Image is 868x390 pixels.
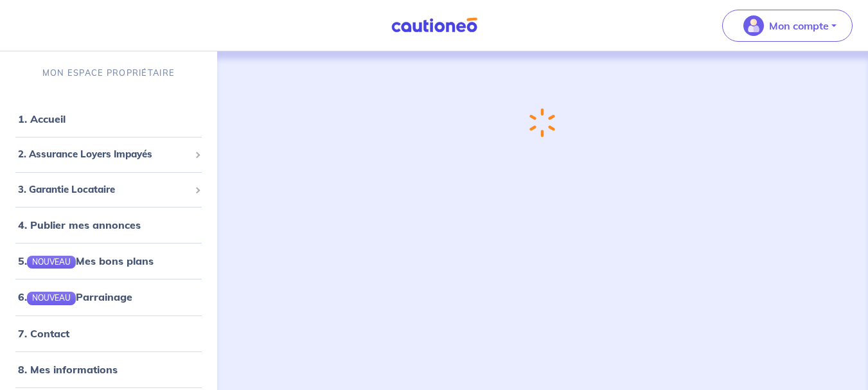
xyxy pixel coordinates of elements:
p: MON ESPACE PROPRIÉTAIRE [42,67,175,79]
a: 8. Mes informations [18,363,118,376]
div: 4. Publier mes annonces [5,212,212,238]
div: 2. Assurance Loyers Impayés [5,142,212,167]
img: Cautioneo [386,17,483,33]
a: 4. Publier mes annonces [18,218,141,231]
div: 1. Accueil [5,106,212,132]
img: loading-spinner [529,107,556,139]
div: 7. Contact [5,321,212,346]
a: 1. Accueil [18,112,66,125]
div: 5.NOUVEAUMes bons plans [5,248,212,274]
a: 6.NOUVEAUParrainage [18,290,132,303]
img: illu_account_valid_menu.svg [743,15,764,36]
span: 3. Garantie Locataire [18,182,190,197]
div: 3. Garantie Locataire [5,177,212,202]
div: 8. Mes informations [5,357,212,382]
div: 6.NOUVEAUParrainage [5,284,212,310]
a: 7. Contact [18,327,69,340]
a: 5.NOUVEAUMes bons plans [18,254,154,267]
p: Mon compte [769,18,829,33]
button: illu_account_valid_menu.svgMon compte [722,10,853,42]
span: 2. Assurance Loyers Impayés [18,147,190,162]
